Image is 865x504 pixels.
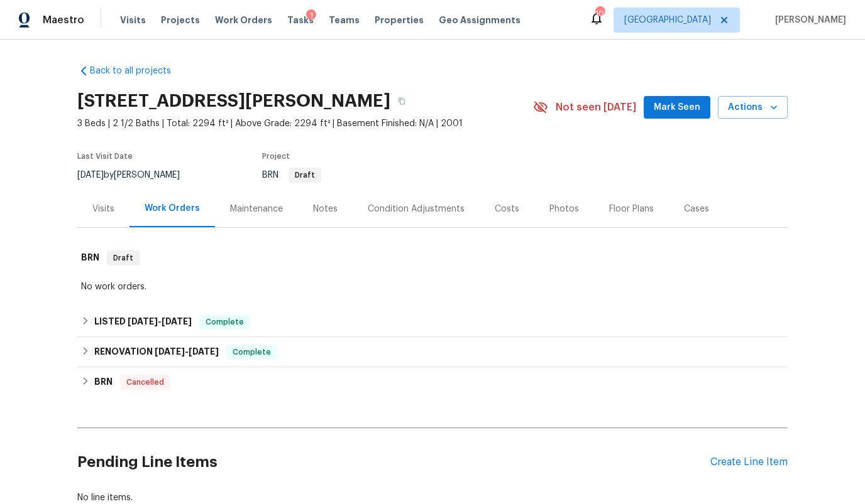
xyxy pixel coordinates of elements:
[329,14,360,26] span: Teams
[549,203,579,215] div: Photos
[290,171,320,179] span: Draft
[770,14,846,26] span: [PERSON_NAME]
[368,203,465,215] div: Condition Adjustments
[495,203,519,215] div: Costs
[94,314,192,330] h6: LISTED
[77,65,198,77] a: Back to all projects
[439,14,521,26] span: Geo Assignments
[108,252,138,264] span: Draft
[710,456,788,468] div: Create Line Item
[145,202,200,215] div: Work Orders
[228,346,276,358] span: Complete
[77,367,788,397] div: BRN Cancelled
[77,117,533,130] span: 3 Beds | 2 1/2 Baths | Total: 2294 ft² | Above Grade: 2294 ft² | Basement Finished: N/A | 2001
[128,317,158,326] span: [DATE]
[161,14,200,26] span: Projects
[375,14,424,26] span: Properties
[624,14,711,26] span: [GEOGRAPHIC_DATA]
[230,203,283,215] div: Maintenance
[595,8,604,20] div: 108
[94,375,113,390] h6: BRN
[77,433,710,491] h2: Pending Line Items
[155,347,185,356] span: [DATE]
[77,337,788,367] div: RENOVATION [DATE]-[DATE]Complete
[718,96,788,119] button: Actions
[262,171,321,180] span: BRN
[644,96,710,119] button: Mark Seen
[189,347,219,356] span: [DATE]
[684,203,709,215] div: Cases
[81,250,99,265] h6: BRN
[313,203,338,215] div: Notes
[120,14,146,26] span: Visits
[262,153,290,160] span: Project
[728,100,778,115] span: Actions
[162,317,192,326] span: [DATE]
[81,281,784,293] div: No work orders.
[556,101,636,114] span: Not seen [DATE]
[77,171,104,180] span: [DATE]
[77,153,133,160] span: Last Visit Date
[287,16,314,24] span: Tasks
[201,316,249,328] span: Complete
[77,491,788,504] div: No line items.
[128,317,192,326] span: -
[77,307,788,337] div: LISTED [DATE]-[DATE]Complete
[390,90,413,112] button: Copy Address
[43,14,84,26] span: Maestro
[654,100,700,115] span: Mark Seen
[77,95,390,107] h2: [STREET_ADDRESS][PERSON_NAME]
[609,203,654,215] div: Floor Plans
[215,14,272,26] span: Work Orders
[77,168,195,183] div: by [PERSON_NAME]
[92,203,114,215] div: Visits
[121,376,169,389] span: Cancelled
[94,345,219,360] h6: RENOVATION
[155,347,219,356] span: -
[306,9,316,22] div: 1
[77,238,788,278] div: BRN Draft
